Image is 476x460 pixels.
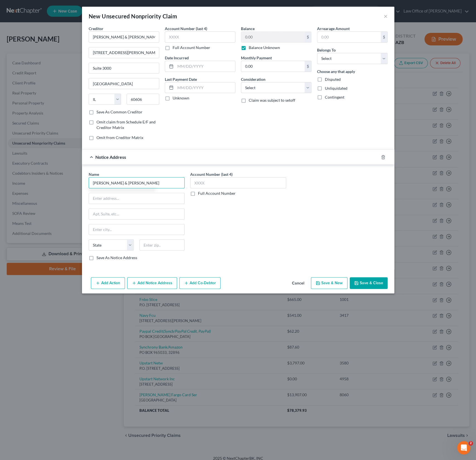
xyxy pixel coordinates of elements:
[89,47,159,58] input: Enter address...
[89,209,184,219] input: Apt, Suite, etc...
[20,111,107,161] div: Okay, thank you. Any ideas on the other issue where uploaded documents are being wiped/deleted fr...
[241,26,255,31] label: Balance
[89,224,184,235] input: Enter city...
[5,171,107,180] textarea: Message…
[190,171,233,177] label: Account Number (last 4)
[89,177,185,188] input: Search by name...
[457,441,470,454] iframe: Intercom live chat
[96,109,142,115] label: Save As Common Creditor
[89,78,159,89] input: Enter city...
[95,154,126,160] span: Notice Address
[468,441,473,446] span: 2
[89,31,159,43] input: Search creditor by name...
[179,277,221,289] button: Add Co-Debtor
[25,114,103,158] div: Okay, thank you. Any ideas on the other issue where uploaded documents are being wiped/deleted fr...
[96,180,105,189] button: Send a message…
[249,98,295,103] span: Claim was subject to setoff
[165,31,235,43] input: XXXX
[127,94,159,105] input: Enter zip...
[89,172,99,177] span: Name
[18,182,22,187] button: Gif picker
[311,277,347,289] button: Save & New
[165,26,207,31] label: Account Number (last 4)
[91,277,125,289] button: Add Action
[173,45,210,50] label: Full Account Number
[96,135,143,140] span: Omit from Creditor Matrix
[175,82,235,93] input: MM/DD/YYYY
[165,76,197,82] label: Last Payment Date
[9,81,87,103] div: That issue is being fixed [DATE] so the invites stay being sent to the proper internal email assi...
[139,239,185,250] input: Enter zip..
[96,120,156,130] span: Omit claim from Schedule E/F and Creditor Matrix
[9,169,87,202] div: No, we did a bunch of testing on our end. We uploaded documents last night, didn't import, went b...
[305,61,311,72] div: $
[4,111,107,166] div: Alexander says…
[175,61,235,72] input: MM/DD/YYYY
[96,255,137,261] label: Save As Notice Address
[89,26,103,31] span: Creditor
[325,77,341,82] span: Disputed
[165,55,189,61] label: Date Incurred
[87,2,98,13] button: Home
[89,12,177,20] div: New Unsecured Nonpriority Claim
[26,182,31,187] button: Upload attachment
[317,69,355,74] label: Choose any that apply
[4,166,107,251] div: Katie says…
[89,63,159,74] input: Apt, Suite, etc...
[173,95,189,101] label: Unknown
[27,3,47,7] h1: Operator
[241,55,272,61] label: Monthly Payment
[16,3,25,12] img: Profile image for Operator
[305,32,311,42] div: $
[89,193,184,204] input: Enter address...
[4,166,91,241] div: No, we did a bunch of testing on our end. We uploaded documents last night, didn't import, went b...
[4,21,91,106] div: Good morning! To follow up on the [PERSON_NAME] issue, I think I figured out what happened. The s...
[384,13,388,20] button: ×
[27,7,69,13] p: The team can also help
[127,277,177,289] button: Add Notice Address
[190,177,286,188] input: XXXX
[241,76,265,82] label: Consideration
[249,45,280,50] label: Balance Unknown
[381,32,387,42] div: $
[35,182,40,187] button: Start recording
[241,61,305,72] input: 0.00
[350,277,388,289] button: Save & Close
[9,182,13,187] button: Emoji picker
[9,24,87,79] div: Good morning! To follow up on the [PERSON_NAME] issue, I think I figured out what happened. The s...
[198,191,236,196] label: Full Account Number
[4,2,14,13] button: go back
[287,278,309,289] button: Cancel
[317,32,381,42] input: 0.00
[317,48,336,52] span: Belongs To
[317,26,350,31] label: Arrearage Amount
[325,95,344,99] span: Contingent
[4,21,107,111] div: Katie says…
[325,86,347,91] span: Unliquidated
[241,32,305,42] input: 0.00
[98,2,108,12] div: Close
